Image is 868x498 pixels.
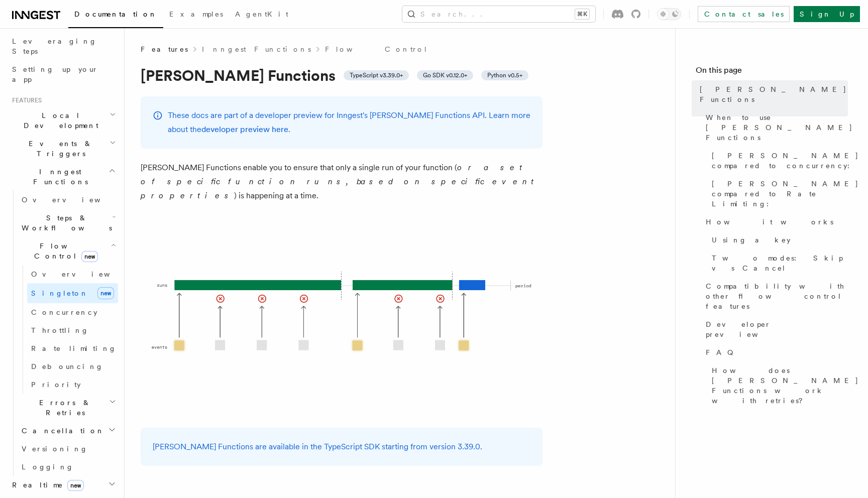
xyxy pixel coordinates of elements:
[8,106,118,135] button: Local Development
[12,37,97,55] span: Leveraging Steps
[702,108,848,147] a: When to use [PERSON_NAME] Functions
[18,209,118,237] button: Steps & Workflows
[18,241,111,261] span: Flow Control
[18,398,109,418] span: Errors & Retries
[708,175,848,213] a: [PERSON_NAME] compared to Rate Limiting:
[27,376,118,394] a: Priority
[706,281,848,311] span: Compatibility with other flow control features
[201,125,288,134] a: developer preview here
[168,108,530,137] p: These docs are part of a developer preview for Inngest's [PERSON_NAME] Functions API. Learn more ...
[18,440,118,458] a: Versioning
[31,289,88,297] span: Singleton
[8,32,118,60] a: Leveraging Steps
[31,344,117,352] span: Rate limiting
[8,163,118,191] button: Inngest Functions
[700,84,848,104] span: [PERSON_NAME] Functions
[31,381,81,389] span: Priority
[141,215,542,416] img: Singleton Functions only process one run at a time.
[712,235,791,245] span: Using a key
[27,265,118,283] a: Overview
[8,96,42,104] span: Features
[141,163,538,200] em: or a set of specific function runs, based on specific event properties
[702,343,848,361] a: FAQ
[18,422,118,440] button: Cancellation
[27,303,118,321] a: Concurrency
[708,249,848,277] a: Two modes: Skip vs Cancel
[712,151,859,171] span: [PERSON_NAME] compared to concurrency:
[18,458,118,476] a: Logging
[22,463,74,471] span: Logging
[8,191,118,476] div: Inngest Functions
[8,139,110,159] span: Events & Triggers
[712,253,848,273] span: Two modes: Skip vs Cancel
[22,196,125,204] span: Overview
[97,287,114,299] span: new
[235,10,288,18] span: AgentKit
[67,480,84,491] span: new
[702,315,848,343] a: Developer preview
[708,147,848,175] a: [PERSON_NAME] compared to concurrency:
[8,60,118,88] a: Setting up your app
[31,362,103,370] span: Debouncing
[169,10,223,18] span: Examples
[229,3,294,27] a: AgentKit
[81,251,98,262] span: new
[696,80,848,108] a: [PERSON_NAME] Functions
[18,191,118,209] a: Overview
[141,44,188,54] span: Features
[708,361,848,410] a: How does [PERSON_NAME] Functions work with retries?
[22,445,88,453] span: Versioning
[712,365,859,406] span: How does [PERSON_NAME] Functions work with retries?
[18,213,112,233] span: Steps & Workflows
[575,9,589,19] kbd: ⌘K
[712,179,859,209] span: [PERSON_NAME] compared to Rate Limiting:
[141,161,542,203] p: [PERSON_NAME] Functions enable you to ensure that only a single run of your function ( ) is happe...
[18,394,118,422] button: Errors & Retries
[402,6,595,22] button: Search...⌘K
[696,64,848,80] h4: On this page
[202,44,311,54] a: Inngest Functions
[153,440,530,454] p: [PERSON_NAME] Functions are available in the TypeScript SDK starting from version 3.39.0.
[8,167,108,187] span: Inngest Functions
[708,231,848,249] a: Using a key
[702,213,848,231] a: How it works
[706,319,848,339] span: Developer preview
[706,217,833,227] span: How it works
[31,270,135,278] span: Overview
[27,357,118,376] a: Debouncing
[698,6,790,22] a: Contact sales
[31,326,89,334] span: Throttling
[31,308,97,316] span: Concurrency
[423,71,467,79] span: Go SDK v0.12.0+
[27,321,118,339] a: Throttling
[706,347,738,357] span: FAQ
[18,237,118,265] button: Flow Controlnew
[657,8,681,20] button: Toggle dark mode
[18,265,118,394] div: Flow Controlnew
[12,65,98,83] span: Setting up your app
[794,6,860,22] a: Sign Up
[350,71,403,79] span: TypeScript v3.39.0+
[141,66,542,84] h1: [PERSON_NAME] Functions
[487,71,522,79] span: Python v0.5+
[8,110,110,131] span: Local Development
[27,339,118,357] a: Rate limiting
[8,135,118,163] button: Events & Triggers
[325,44,428,54] a: Flow Control
[74,10,157,18] span: Documentation
[18,426,104,436] span: Cancellation
[27,283,118,303] a: Singletonnew
[706,112,853,143] span: When to use [PERSON_NAME] Functions
[702,277,848,315] a: Compatibility with other flow control features
[163,3,229,27] a: Examples
[68,3,163,28] a: Documentation
[8,480,84,490] span: Realtime
[8,476,118,494] button: Realtimenew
